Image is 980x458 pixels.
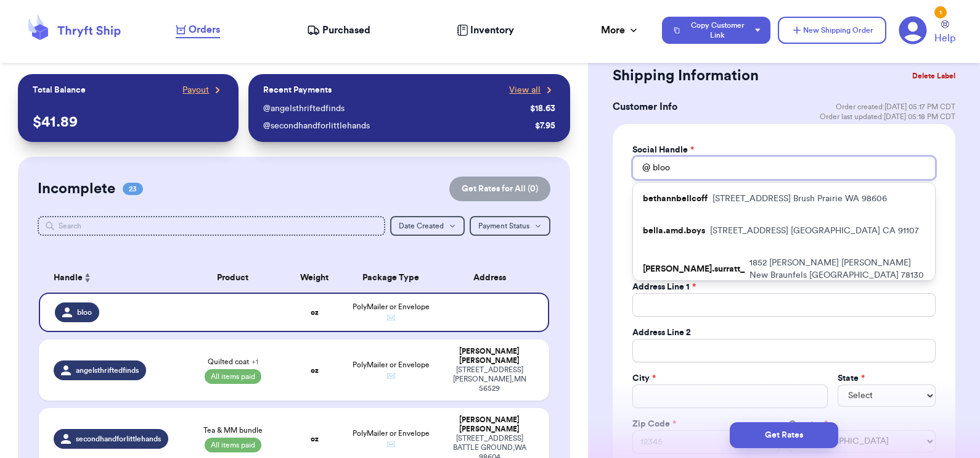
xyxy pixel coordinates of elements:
button: Delete Label [907,62,960,90]
span: All items paid [205,438,261,452]
label: Address Line 1 [632,281,696,293]
span: Payout [182,84,209,96]
span: + 1 [251,358,258,365]
p: 1852 [PERSON_NAME] [PERSON_NAME] New Braunfels [GEOGRAPHIC_DATA] 78130 [749,257,925,281]
p: [STREET_ADDRESS] Brush Prairie WA 98606 [713,193,887,205]
button: Payment Status [470,216,550,236]
label: Social Handle [632,144,694,156]
p: Total Balance [33,84,86,96]
strong: oz [311,435,319,443]
p: $ 41.89 [33,112,224,132]
span: Purchased [322,23,370,38]
span: PolyMailer or Envelope ✉️ [353,303,430,322]
a: Orders [176,22,220,38]
a: 1 [899,16,927,44]
span: All items paid [205,369,261,384]
span: View all [509,84,541,96]
label: Address Line 2 [632,327,691,339]
label: State [838,372,865,385]
div: @ secondhandforlittlehands [263,120,530,132]
p: bethannbellcoff [643,193,708,205]
a: Help [934,20,955,46]
div: @ [632,156,650,180]
a: Purchased [307,23,370,38]
a: Payout [182,84,224,96]
div: [STREET_ADDRESS] [PERSON_NAME] , MN 56529 [444,365,534,393]
button: Sort ascending [83,270,92,285]
a: Inventory [457,23,514,38]
button: New Shipping Order [778,17,886,44]
span: Tea & MM bundle [203,425,263,435]
button: Get Rates for All (0) [449,177,550,201]
label: City [632,372,656,385]
span: Payment Status [478,222,529,230]
th: Product [182,263,284,293]
span: PolyMailer or Envelope ✉️ [353,361,430,380]
strong: oz [311,309,319,316]
strong: oz [311,367,319,374]
span: Date Created [399,222,444,230]
div: More [601,23,640,38]
div: 1 [934,6,947,19]
h3: Customer Info [613,99,677,114]
span: Handle [54,272,83,285]
span: secondhandforlittlehands [76,434,161,444]
span: angelsthriftedfinds [76,365,139,375]
p: Recent Payments [263,84,332,96]
button: Copy Customer Link [662,17,770,44]
th: Package Type [345,263,437,293]
span: Quilted coat [208,357,258,367]
th: Address [437,263,549,293]
th: Weight [284,263,345,293]
div: @ angelsthriftedfinds [263,102,525,115]
span: Inventory [470,23,514,38]
p: bella.amd.boys [643,225,705,237]
span: Order last updated: [DATE] 05:18 PM CDT [820,112,955,122]
h2: Shipping Information [613,66,759,86]
div: [PERSON_NAME] [PERSON_NAME] [444,415,534,434]
a: View all [509,84,555,96]
span: Help [934,31,955,46]
span: 23 [123,183,143,195]
div: [PERSON_NAME] [PERSON_NAME] [444,347,534,365]
h2: Incomplete [38,179,115,199]
input: Search [38,216,386,236]
span: PolyMailer or Envelope ✉️ [353,430,430,448]
span: Order created: [DATE] 05:17 PM CDT [836,102,955,112]
div: $ 18.63 [530,102,555,115]
button: Get Rates [730,422,838,448]
p: [STREET_ADDRESS] [GEOGRAPHIC_DATA] CA 91107 [710,225,919,237]
button: Date Created [390,216,465,236]
p: [PERSON_NAME].surratt_ [643,263,745,275]
div: $ 7.95 [535,120,555,132]
span: bloo [77,307,92,317]
span: Orders [189,22,220,37]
